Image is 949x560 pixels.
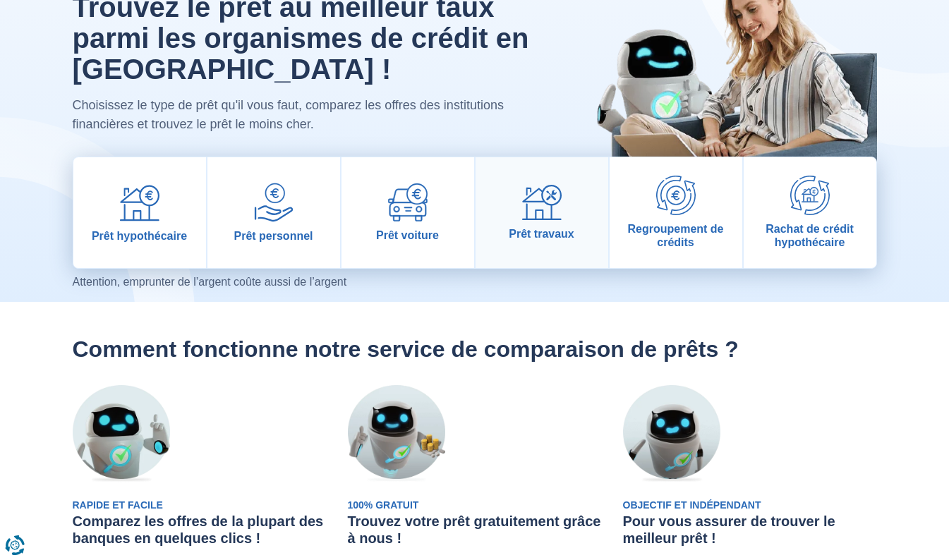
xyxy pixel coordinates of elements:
a: Prêt hypothécaire [73,157,206,268]
h3: Comparez les offres de la plupart des banques en quelques clics ! [73,513,327,547]
img: Objectif et Indépendant [623,385,720,482]
a: Prêt voiture [341,157,474,268]
a: Prêt travaux [476,157,608,268]
p: Choisissez le type de prêt qu'il vous faut, comparez les offres des institutions financières et t... [73,96,533,134]
img: 100% Gratuit [348,385,445,482]
img: Prêt hypothécaire [120,183,159,222]
span: Prêt voiture [376,229,439,242]
h3: Pour vous assurer de trouver le meilleur prêt ! [623,513,877,547]
img: Prêt voiture [388,183,428,221]
a: Prêt personnel [207,157,340,268]
h2: Comment fonctionne notre service de comparaison de prêts ? [73,336,877,363]
a: Rachat de crédit hypothécaire [744,157,876,268]
span: Prêt travaux [509,227,574,241]
span: 100% Gratuit [348,499,419,511]
img: Rachat de crédit hypothécaire [790,176,830,215]
span: Regroupement de crédits [615,222,737,249]
img: Prêt travaux [522,185,562,221]
span: Objectif et Indépendant [623,499,761,511]
span: Rachat de crédit hypothécaire [749,222,871,249]
a: Regroupement de crédits [610,157,742,268]
span: Rapide et Facile [73,499,163,511]
img: Prêt personnel [254,183,294,222]
img: Rapide et Facile [73,385,170,482]
span: Prêt hypothécaire [92,229,187,243]
span: Prêt personnel [234,229,313,243]
img: Regroupement de crédits [656,176,696,215]
h3: Trouvez votre prêt gratuitement grâce à nous ! [348,513,602,547]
